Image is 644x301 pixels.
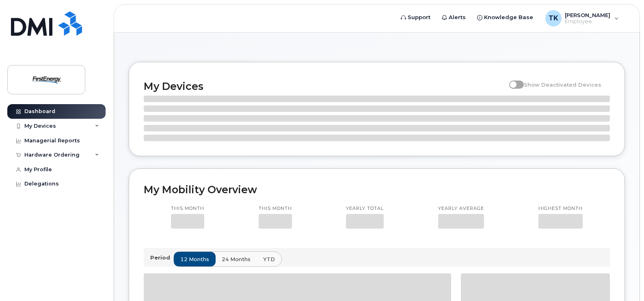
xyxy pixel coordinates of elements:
p: This month [259,205,292,212]
p: Yearly total [346,205,384,212]
p: Yearly average [438,205,484,212]
span: YTD [263,255,275,263]
span: Show Deactivated Devices [524,81,601,88]
span: 24 months [222,255,251,263]
h2: My Mobility Overview [144,183,610,196]
h2: My Devices [144,80,505,92]
p: Highest month [538,205,583,212]
p: Period [150,254,173,262]
p: This month [171,205,204,212]
input: Show Deactivated Devices [509,77,516,83]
